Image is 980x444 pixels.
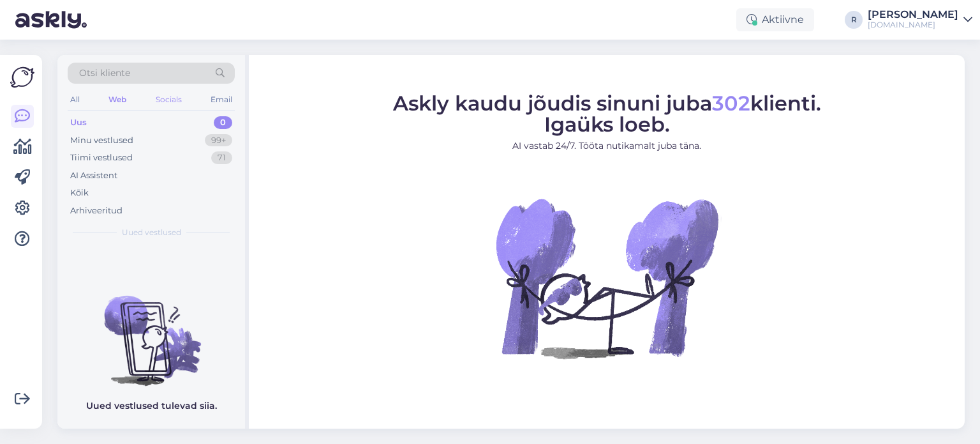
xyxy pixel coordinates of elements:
[68,91,82,108] div: All
[712,91,750,116] span: 302
[10,65,34,89] img: Askly Logo
[70,134,133,147] div: Minu vestlused
[868,10,972,30] a: [PERSON_NAME][DOMAIN_NAME]
[393,139,821,153] p: AI vastab 24/7. Tööta nutikamalt juba täna.
[211,151,232,164] div: 71
[70,151,133,164] div: Tiimi vestlused
[70,116,87,129] div: Uus
[214,116,232,129] div: 0
[868,10,958,20] div: [PERSON_NAME]
[70,204,122,217] div: Arhiveeritud
[845,11,863,29] div: R
[205,134,232,147] div: 99+
[122,227,181,238] span: Uued vestlused
[86,399,217,413] p: Uued vestlused tulevad siia.
[79,66,130,80] span: Otsi kliente
[868,20,958,30] div: [DOMAIN_NAME]
[70,169,117,182] div: AI Assistent
[393,91,821,137] span: Askly kaudu jõudis sinuni juba klienti. Igaüks loeb.
[57,273,245,388] img: No chats
[153,91,184,108] div: Socials
[492,163,722,393] img: No Chat active
[208,91,235,108] div: Email
[70,187,89,199] div: Kõik
[106,91,129,108] div: Web
[736,8,814,31] div: Aktiivne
